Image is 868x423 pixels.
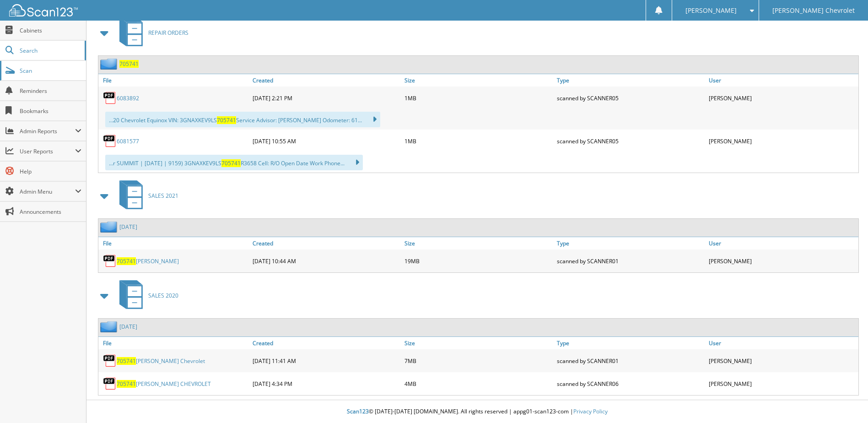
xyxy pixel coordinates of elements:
[402,337,554,349] a: Size
[217,116,236,124] span: 705741
[117,357,205,365] a: 705741[PERSON_NAME] Chevrolet
[555,374,706,393] div: scanned by SCANNER06
[114,178,178,214] a: SALES 2021
[402,74,554,87] a: Size
[98,74,250,87] a: File
[20,147,75,155] span: User Reports
[117,137,139,145] a: 6081577
[706,337,858,349] a: User
[20,127,75,135] span: Admin Reports
[119,323,137,331] a: [DATE]
[221,159,241,167] span: 705741
[555,89,706,107] div: scanned by SCANNER05
[117,380,136,388] span: 705741
[706,132,858,150] div: [PERSON_NAME]
[402,237,554,249] a: Size
[555,252,706,270] div: scanned by SCANNER01
[555,132,706,150] div: scanned by SCANNER05
[117,357,136,365] span: 705741
[706,352,858,370] div: [PERSON_NAME]
[402,352,554,370] div: 7MB
[402,89,554,107] div: 1MB
[117,257,179,265] a: 705741[PERSON_NAME]
[119,223,137,231] a: [DATE]
[20,27,81,34] span: Cabinets
[555,74,706,87] a: Type
[706,89,858,107] div: [PERSON_NAME]
[103,254,117,268] img: PDF.png
[119,60,139,68] a: 705741
[706,237,858,249] a: User
[9,4,78,16] img: scan123-logo-white.svg
[250,74,402,87] a: Created
[105,155,363,170] div: ...r SUMMIT | [DATE] | 9159) 3GNAXKEV9LS R3658 Cell: R/O Open Date Work Phone...
[706,252,858,270] div: [PERSON_NAME]
[100,321,119,332] img: folder2.png
[98,237,250,249] a: File
[20,67,81,75] span: Scan
[103,134,117,148] img: PDF.png
[555,352,706,370] div: scanned by SCANNER01
[20,47,80,54] span: Search
[250,132,402,150] div: [DATE] 10:55 AM
[573,407,608,415] a: Privacy Policy
[402,374,554,393] div: 4MB
[98,337,250,349] a: File
[86,401,868,423] div: © [DATE]-[DATE] [DOMAIN_NAME]. All rights reserved | appg01-scan123-com |
[347,407,369,415] span: Scan123
[250,374,402,393] div: [DATE] 4:34 PM
[20,188,75,195] span: Admin Menu
[103,354,117,368] img: PDF.png
[117,380,211,388] a: 705741[PERSON_NAME] CHEVROLET
[555,337,706,349] a: Type
[100,58,119,70] img: folder2.png
[250,337,402,349] a: Created
[822,379,868,423] iframe: Chat Widget
[706,74,858,87] a: User
[117,257,136,265] span: 705741
[250,89,402,107] div: [DATE] 2:21 PM
[555,237,706,249] a: Type
[20,107,81,115] span: Bookmarks
[114,15,189,51] a: REPAIR ORDERS
[100,221,119,233] img: folder2.png
[402,252,554,270] div: 19MB
[148,29,189,37] span: REPAIR ORDERS
[250,237,402,249] a: Created
[685,8,737,13] span: [PERSON_NAME]
[148,192,178,200] span: SALES 2021
[20,168,81,175] span: Help
[148,292,178,299] span: SALES 2020
[114,277,178,314] a: SALES 2020
[103,377,117,390] img: PDF.png
[105,112,380,127] div: ...20 Chevrolet Equinox VIN: 3GNAXKEV9LS Service Advisor: [PERSON_NAME] Odometer: 61...
[20,208,81,216] span: Announcements
[250,252,402,270] div: [DATE] 10:44 AM
[103,91,117,105] img: PDF.png
[706,374,858,393] div: [PERSON_NAME]
[250,352,402,370] div: [DATE] 11:41 AM
[117,94,139,102] a: 6083892
[20,87,81,95] span: Reminders
[772,8,855,13] span: [PERSON_NAME] Chevrolet
[402,132,554,150] div: 1MB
